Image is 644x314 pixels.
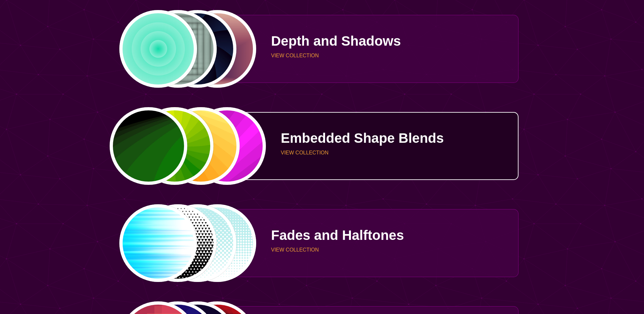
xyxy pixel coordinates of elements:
a: green layered rings within ringsinfinitely smaller square cutouts within square cutouts3d apertur... [121,15,518,83]
a: green to black rings rippling away from corneryellow to green flat gradient petalsyellow to orang... [121,112,518,180]
p: VIEW COLLECTION [271,53,504,58]
p: Embedded Shape Blends [281,131,514,145]
p: Fades and Halftones [271,229,504,242]
p: VIEW COLLECTION [281,150,514,155]
p: VIEW COLLECTION [271,247,504,252]
a: blue lights stretching horizontally over whiteblack triangles fade into white trianglesblue into ... [121,209,518,277]
p: Depth and Shadows [271,34,504,48]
